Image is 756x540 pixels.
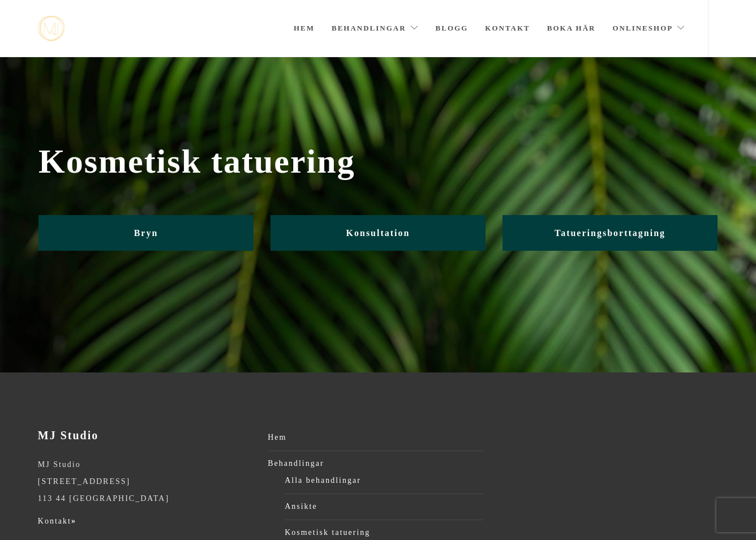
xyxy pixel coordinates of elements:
a: Kontakt» [38,517,76,525]
span: Bryn [134,228,158,238]
span: Tatueringsborttagning [555,228,665,238]
a: Hem [268,429,483,446]
a: Konsultation [270,215,486,251]
span: Konsultation [346,228,410,238]
a: Behandlingar [268,455,483,472]
h3: MJ Studio [38,429,253,442]
a: Ansikte [285,498,483,515]
a: Alla behandlingar [285,472,483,489]
strong: » [71,517,76,525]
a: Bryn [38,215,254,251]
span: Kosmetisk tatuering [38,142,718,181]
p: MJ Studio [STREET_ADDRESS] 113 44 [GEOGRAPHIC_DATA] [38,456,253,507]
a: mjstudio mjstudio mjstudio [38,16,65,41]
a: Tatueringsborttagning [502,215,718,251]
img: mjstudio [38,16,65,41]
